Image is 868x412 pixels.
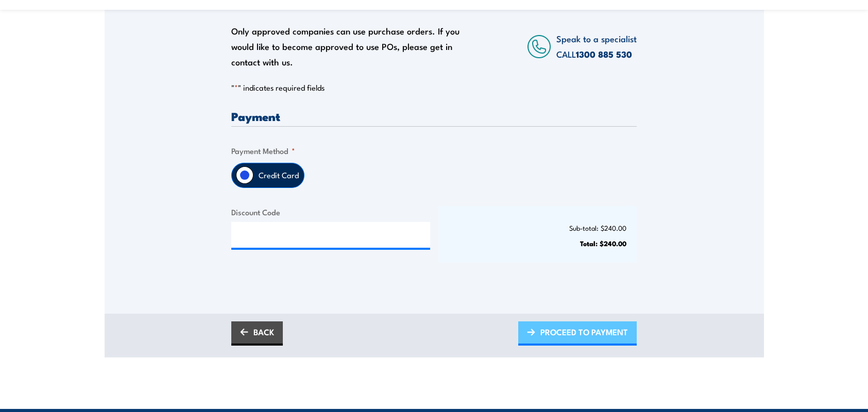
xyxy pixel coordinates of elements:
[518,321,637,346] a: PROCEED TO PAYMENT
[231,145,295,157] legend: Payment Method
[576,47,632,61] a: 1300 885 530
[449,224,627,232] p: Sub-total: $240.00
[231,206,430,218] label: Discount Code
[540,318,628,346] span: PROCEED TO PAYMENT
[556,32,637,60] span: Speak to a specialist CALL
[580,238,626,248] strong: Total: $240.00
[231,321,283,346] a: BACK
[231,23,465,70] div: Only approved companies can use purchase orders. If you would like to become approved to use POs,...
[253,163,304,187] label: Credit Card
[231,110,637,122] h3: Payment
[231,82,637,93] p: " " indicates required fields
